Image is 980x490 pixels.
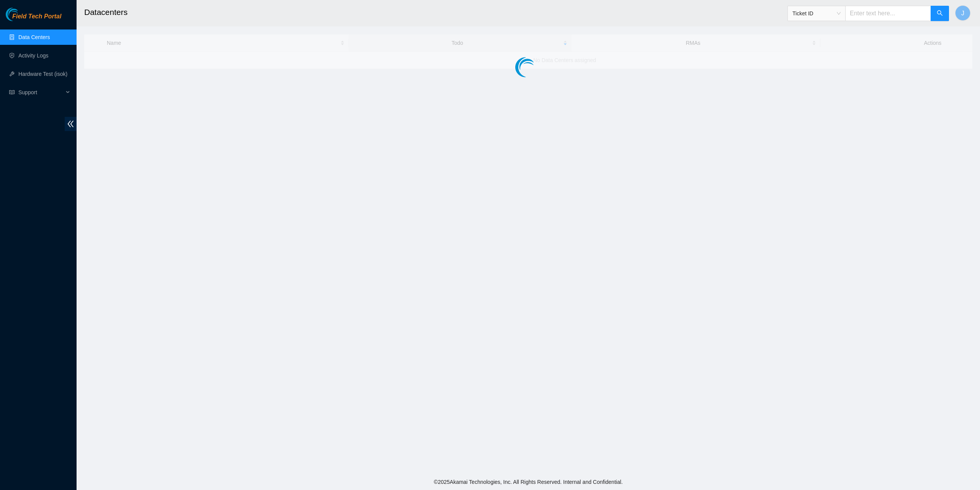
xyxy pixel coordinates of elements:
[931,6,949,21] button: search
[12,13,61,20] span: Field Tech Portal
[955,5,970,21] button: J
[6,8,39,21] img: Akamai Technologies
[18,52,49,59] a: Activity Logs
[18,71,67,77] a: Hardware Test (isok)
[77,474,980,490] footer: © 2025 Akamai Technologies, Inc. All Rights Reserved. Internal and Confidential.
[937,10,943,17] span: search
[961,8,964,18] span: J
[845,6,931,21] input: Enter text here...
[18,34,50,40] a: Data Centers
[792,8,841,19] span: Ticket ID
[6,14,61,24] a: Akamai TechnologiesField Tech Portal
[9,90,15,95] span: read
[65,117,77,131] span: double-left
[18,85,64,100] span: Support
